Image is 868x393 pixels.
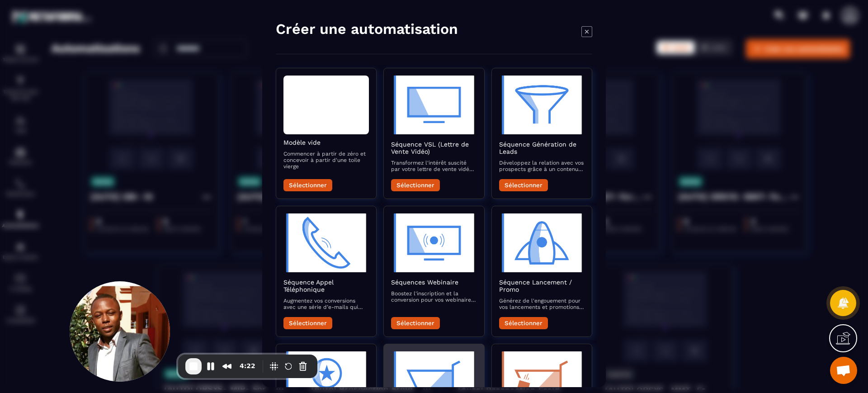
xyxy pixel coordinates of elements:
[499,159,585,172] p: Développez la relation avec vos prospects grâce à un contenu attractif qui les accompagne vers la...
[276,19,458,38] h4: Créer une automatisation
[391,75,476,134] img: automation-objective-icon
[283,179,332,191] button: Sélectionner
[283,138,369,146] h2: Modèle vide
[499,213,585,272] img: automation-objective-icon
[830,357,857,384] div: Ouvrir le chat
[499,140,585,155] h2: Séquence Génération de Leads
[391,317,440,329] button: Sélectionner
[283,297,369,310] p: Augmentez vos conversions avec une série d’e-mails qui préparent et suivent vos appels commerciaux
[391,213,476,272] img: automation-objective-icon
[499,278,585,293] h2: Séquence Lancement / Promo
[283,317,332,329] button: Sélectionner
[391,290,476,303] p: Boostez l'inscription et la conversion pour vos webinaires avec des e-mails qui informent, rappel...
[283,150,369,169] p: Commencer à partir de zéro et concevoir à partir d'une toile vierge
[499,317,548,329] button: Sélectionner
[499,75,585,134] img: automation-objective-icon
[391,159,476,172] p: Transformez l'intérêt suscité par votre lettre de vente vidéo en actions concrètes avec des e-mai...
[391,140,476,155] h2: Séquence VSL (Lettre de Vente Vidéo)
[391,179,440,191] button: Sélectionner
[283,278,369,293] h2: Séquence Appel Téléphonique
[499,297,585,310] p: Générez de l'engouement pour vos lancements et promotions avec une séquence d’e-mails captivante ...
[391,278,476,285] h2: Séquences Webinaire
[499,179,548,191] button: Sélectionner
[283,213,369,272] img: automation-objective-icon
